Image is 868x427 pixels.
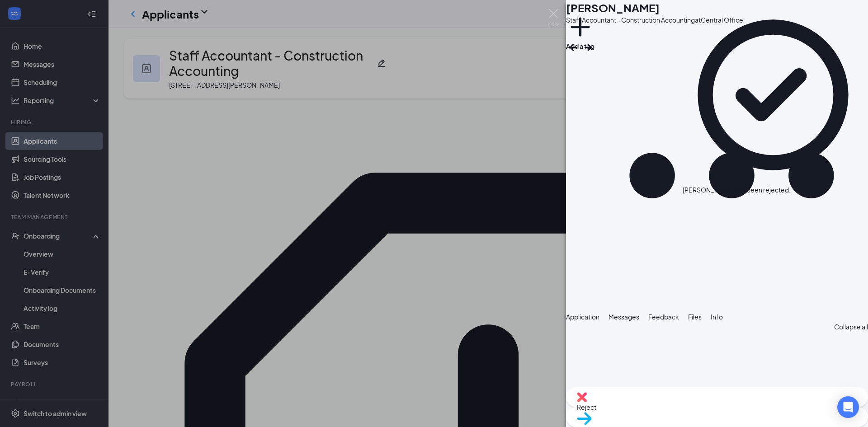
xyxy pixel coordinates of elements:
[609,313,639,321] span: Messages
[566,313,599,321] span: Application
[834,322,868,332] span: Collapse all
[566,40,581,55] svg: ArrowLeftNew
[566,15,743,24] div: Staff Accountant - Construction Accounting at Central Office
[577,402,857,412] span: Reject
[683,185,791,195] div: [PERSON_NAME] has been rejected.
[581,40,596,55] svg: ArrowRight
[683,5,863,185] svg: CheckmarkCircle
[566,13,594,41] svg: Plus
[566,39,581,56] button: ArrowLeftNew
[566,13,594,51] button: PlusAdd a tag
[581,39,596,56] button: ArrowRight
[595,39,868,312] svg: Ellipses
[837,396,859,418] div: Open Intercom Messenger
[688,313,702,321] span: Files
[711,313,723,321] span: Info
[648,313,679,321] span: Feedback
